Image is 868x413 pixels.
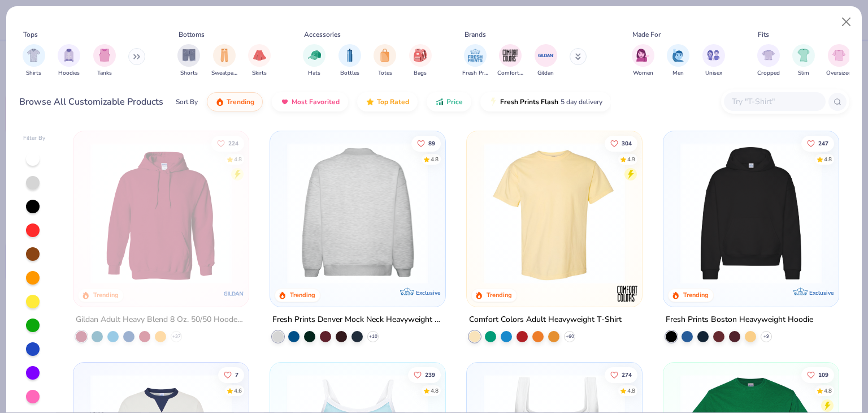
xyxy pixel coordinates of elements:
[702,44,725,78] div: filter for Unisex
[219,367,245,382] button: Like
[826,44,852,78] button: filter button
[537,69,554,78] span: Gildan
[19,95,163,109] div: Browse All Customizable Products
[98,49,111,62] img: Tanks Image
[537,47,554,64] img: Gildan Image
[801,135,834,151] button: Like
[76,313,246,327] div: Gildan Adult Heavy Blend 8 Oz. 50/50 Hooded Sweatshirt
[303,44,325,78] button: filter button
[757,44,780,78] div: filter for Cropped
[535,44,557,78] div: filter for Gildan
[272,313,443,327] div: Fresh Prints Denver Mock Neck Heavyweight Sweatshirt
[627,155,635,164] div: 4.9
[248,44,271,78] div: filter for Skirts
[58,69,80,78] span: Hoodies
[23,29,38,40] div: Tops
[431,155,439,164] div: 4.8
[180,69,198,78] span: Shorts
[26,69,41,78] span: Shirts
[229,140,239,146] span: 224
[632,44,654,78] button: filter button
[561,96,602,109] span: 5 day delivery
[431,386,439,395] div: 4.8
[252,69,267,78] span: Skirts
[636,49,649,62] img: Women Image
[280,97,289,106] img: most_fav.gif
[374,44,396,78] button: filter button
[792,44,815,78] button: filter button
[183,49,196,62] img: Shorts Image
[379,49,391,62] img: Totes Image
[826,69,852,78] span: Oversized
[631,143,783,284] img: e55d29c3-c55d-459c-bfd9-9b1c499ab3c6
[179,29,205,40] div: Bottoms
[478,143,631,284] img: 029b8af0-80e6-406f-9fdc-fdf898547912
[414,49,426,62] img: Bags Image
[797,49,810,62] img: Slim Image
[707,49,720,62] img: Unisex Image
[172,333,181,340] span: + 37
[23,44,45,78] div: filter for Shirts
[465,29,486,40] div: Brands
[832,49,845,62] img: Oversized Image
[176,97,198,107] div: Sort By
[427,92,471,111] button: Price
[826,44,852,78] div: filter for Oversized
[462,44,488,78] button: filter button
[308,49,321,62] img: Hats Image
[416,289,440,296] span: Exclusive
[211,44,237,78] div: filter for Sweatpants
[818,140,828,146] span: 247
[675,143,827,284] img: 91acfc32-fd48-4d6b-bdad-a4c1a30ac3fc
[462,69,488,78] span: Fresh Prints
[632,44,654,78] div: filter for Women
[292,97,340,106] span: Most Favorited
[798,69,809,78] span: Slim
[369,333,377,340] span: + 10
[272,92,348,111] button: Most Favorited
[409,44,432,78] div: filter for Bags
[408,367,441,382] button: Like
[409,44,432,78] button: filter button
[215,97,224,106] img: trending.gif
[411,135,441,151] button: Like
[338,44,361,78] button: filter button
[565,333,574,340] span: + 60
[622,140,632,146] span: 304
[757,69,780,78] span: Cropped
[480,92,611,111] button: Fresh Prints Flash5 day delivery
[377,97,409,106] span: Top Rated
[211,69,237,78] span: Sweatpants
[304,29,341,40] div: Accessories
[378,69,392,78] span: Totes
[253,49,266,62] img: Skirts Image
[281,143,434,284] img: a90f7c54-8796-4cb2-9d6e-4e9644cfe0fe
[467,47,484,64] img: Fresh Prints Image
[227,97,254,106] span: Trending
[497,69,523,78] span: Comfort Colors
[446,97,463,106] span: Price
[223,282,245,305] img: Gildan logo
[85,143,237,284] img: 01756b78-01f6-4cc6-8d8a-3c30c1a0c8ac
[605,135,637,151] button: Like
[497,44,523,78] button: filter button
[235,386,242,395] div: 4.6
[207,92,263,111] button: Trending
[303,44,325,78] div: filter for Hats
[632,29,661,40] div: Made For
[489,97,498,106] img: flash.gif
[366,97,375,106] img: TopRated.gif
[702,44,725,78] button: filter button
[27,49,40,62] img: Shirts Image
[616,282,639,305] img: Comfort Colors logo
[666,313,813,327] div: Fresh Prints Boston Heavyweight Hoodie
[308,69,320,78] span: Hats
[97,69,112,78] span: Tanks
[792,44,815,78] div: filter for Slim
[801,367,834,382] button: Like
[212,135,245,151] button: Like
[672,69,684,78] span: Men
[469,313,622,327] div: Comfort Colors Adult Heavyweight T-Shirt
[177,44,200,78] div: filter for Shorts
[425,372,435,377] span: 239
